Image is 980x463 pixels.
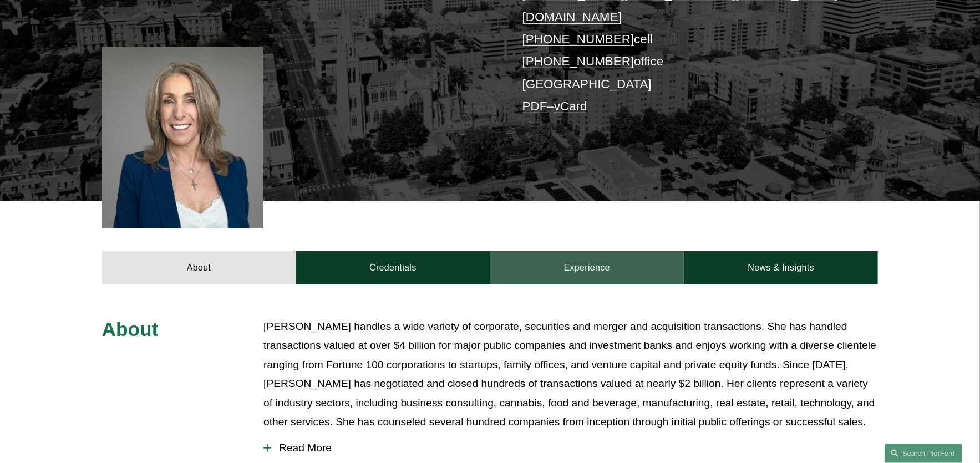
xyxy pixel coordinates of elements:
[684,251,878,284] a: News & Insights
[522,32,634,46] a: [PHONE_NUMBER]
[263,434,878,462] button: Read More
[522,54,634,68] a: [PHONE_NUMBER]
[296,251,490,284] a: Credentials
[102,251,296,284] a: About
[490,251,684,284] a: Experience
[263,317,878,432] p: [PERSON_NAME] handles a wide variety of corporate, securities and merger and acquisition transact...
[271,442,878,454] span: Read More
[522,99,547,113] a: PDF
[885,444,962,463] a: Search this site
[554,99,587,113] a: vCard
[102,318,159,340] span: About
